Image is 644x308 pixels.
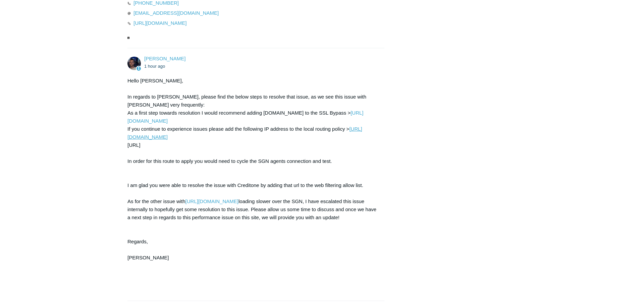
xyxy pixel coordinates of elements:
div: Hello [PERSON_NAME], In regards to [PERSON_NAME], please find the below steps to resolve that iss... [127,77,378,294]
a: [URL][DOMAIN_NAME] [133,20,186,26]
a: [URL][DOMAIN_NAME] [185,198,238,204]
span: Connor Davis [144,56,185,61]
a: [URL][DOMAIN_NAME] [127,110,364,124]
a: [PERSON_NAME] [144,56,185,61]
time: 08/14/2025, 14:36 [144,64,165,69]
a: [EMAIL_ADDRESS][DOMAIN_NAME] [133,10,219,16]
a: Follow me on LinkedIn [127,34,133,40]
img: Follow me on LinkedIn [127,37,133,39]
a: [URL][DOMAIN_NAME] [127,126,362,140]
